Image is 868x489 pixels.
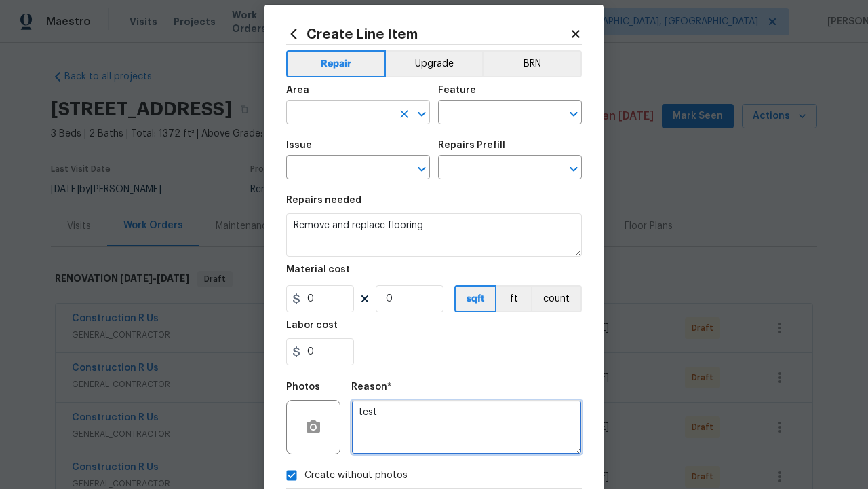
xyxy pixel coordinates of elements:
span: Create without photos [304,469,408,483]
button: count [531,285,582,312]
h5: Reason* [351,382,391,392]
button: Open [412,105,431,124]
button: Repair [286,50,386,77]
button: ft [496,285,531,312]
textarea: test [351,400,582,454]
h5: Repairs needed [286,196,361,205]
h5: Issue [286,141,312,150]
button: sqft [454,285,496,312]
button: BRN [482,50,582,77]
h5: Photos [286,382,320,392]
button: Upgrade [386,50,483,77]
h5: Feature [438,86,476,95]
h5: Area [286,86,309,95]
h5: Labor cost [286,321,338,330]
h5: Repairs Prefill [438,141,505,150]
h2: Create Line Item [286,26,570,41]
textarea: Remove and replace flooring [286,213,582,257]
button: Open [564,105,583,124]
button: Open [412,160,431,179]
button: Clear [395,105,414,124]
button: Open [564,160,583,179]
h5: Material cost [286,265,350,274]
